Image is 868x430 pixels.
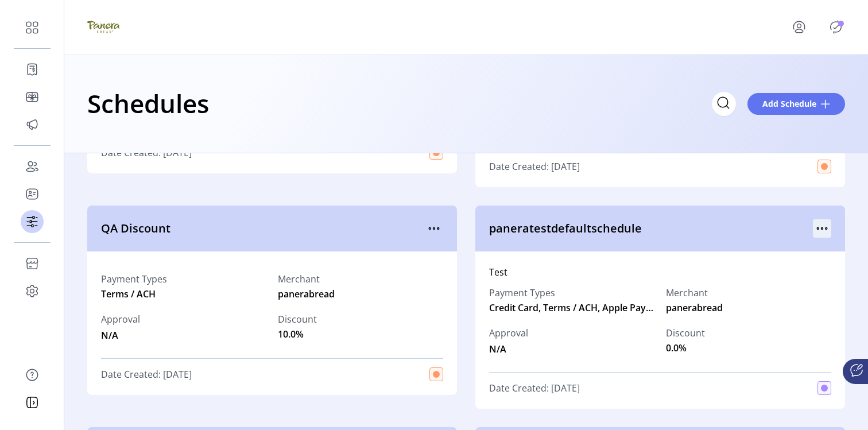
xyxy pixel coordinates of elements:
[489,381,580,395] span: Date Created: [DATE]
[762,98,816,110] span: Add Schedule
[101,272,167,286] label: Payment Types
[666,286,723,300] label: Merchant
[489,286,654,300] label: Payment Types
[813,219,831,238] button: menu
[489,265,831,279] div: Test
[101,312,140,326] span: Approval
[101,367,192,381] span: Date Created: [DATE]
[101,326,140,342] span: N/A
[489,220,813,237] span: paneratestdefaultschedule
[666,326,705,340] label: Discount
[87,11,119,43] img: logo
[489,160,580,173] span: Date Created: [DATE]
[827,18,845,36] button: Publisher Panel
[489,340,528,356] span: N/A
[101,287,156,301] span: Terms / ACH
[489,326,528,340] span: Approval
[278,272,335,286] label: Merchant
[666,341,687,355] span: 0.0%
[278,287,335,301] span: panerabread
[278,312,317,326] label: Discount
[776,13,827,41] button: menu
[666,301,723,315] span: panerabread
[87,83,209,123] h1: Schedules
[712,92,736,116] input: Search
[489,301,654,315] span: Credit Card, Terms / ACH, Apple Pay, Google Pay
[101,220,425,237] span: QA Discount
[747,93,845,115] button: Add Schedule
[278,327,304,341] span: 10.0%
[425,219,443,238] button: menu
